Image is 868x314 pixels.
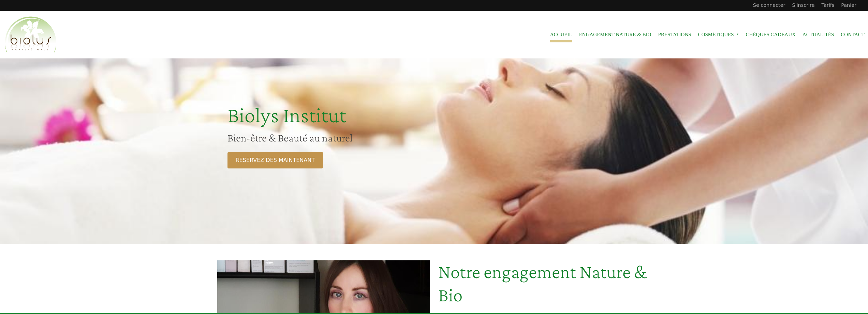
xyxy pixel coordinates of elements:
[736,33,739,36] span: »
[803,27,834,42] a: Actualités
[658,27,691,42] a: Prestations
[3,15,58,54] img: Accueil
[746,27,796,42] a: Chèques cadeaux
[579,27,651,42] a: Engagement Nature & Bio
[227,103,346,127] span: Biolys Institut
[698,27,739,42] span: Cosmétiques
[227,131,496,144] h2: Bien-être & Beauté au naturel
[227,152,323,168] a: RESERVEZ DES MAINTENANT
[841,27,865,42] a: Contact
[550,27,572,42] a: Accueil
